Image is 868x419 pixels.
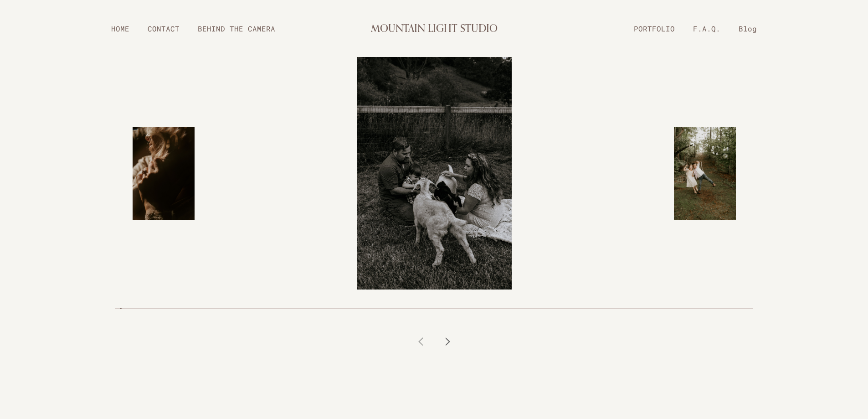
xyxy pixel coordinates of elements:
[102,21,139,36] a: HOME
[371,16,498,41] a: MOUNTAIN LIGHT STUDIO
[684,21,729,36] a: F.A.Q.
[189,21,284,36] a: BEHIND THE CAMERA
[625,21,684,36] a: PORTFOLIO
[139,21,189,36] a: CONTACT
[729,21,766,36] a: Blog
